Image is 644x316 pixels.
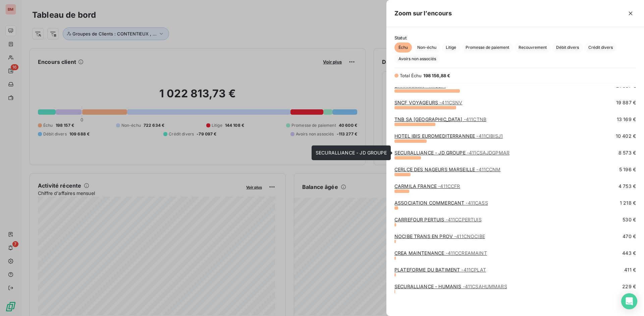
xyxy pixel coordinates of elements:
[584,42,617,52] button: Crédit divers
[454,233,485,239] span: - 411CNOCIBE
[619,149,636,156] span: 8 573 €
[466,200,488,206] span: - 411CASS
[446,250,487,256] span: - 411CCREAMAINT
[620,200,636,206] span: 1 218 €
[552,42,583,52] button: Débit divers
[394,133,503,139] a: HOTEL IBIS EUROMEDITERRANNEE
[623,233,636,240] span: 470 €
[423,73,450,78] span: 198 156,88 €
[394,267,486,273] a: PLATEFORME DU BATIMENT
[616,133,636,139] span: 10 402 €
[622,283,636,290] span: 229 €
[617,116,636,123] span: 13 169 €
[394,150,509,155] a: SECURALLIANCE - JD GROUPE
[442,42,460,52] button: Litige
[476,133,503,139] span: - 411CIBISJ1
[394,116,486,122] a: TNB SA [GEOGRAPHIC_DATA]
[394,250,487,256] a: CREA MAINTENANCE
[624,267,636,273] span: 411 €
[515,42,551,52] button: Recouvrement
[616,83,636,89] span: 21 037 €
[462,42,513,52] button: Promesse de paiement
[467,150,509,155] span: - 411CSAJDGPMAR
[394,217,482,222] a: CARREFOUR PERTUIS
[394,100,462,105] a: SNCF VOYAGEURS
[621,293,637,309] div: Open Intercom Messenger
[394,42,412,52] button: Échu
[316,150,387,155] span: SECURALLIANCE - JD GROUPE
[463,284,507,289] span: - 411CSAHUMMARS
[394,183,460,189] a: CARMILA FRANCE
[394,233,485,239] a: NOCIBE TRANS EN PROV
[386,87,644,308] div: grid
[461,267,486,273] span: - 411CPLAT
[394,83,446,89] a: SPI PHARMA
[439,100,462,105] span: - 411CSNV
[623,216,636,223] span: 530 €
[426,83,446,89] span: - 411CSPI
[394,9,452,18] h5: Zoom sur l’encours
[619,166,636,173] span: 5 196 €
[438,183,460,189] span: - 411CCFR
[394,200,488,206] a: ASSOCIATION COMMERCANT
[400,73,422,78] span: Total Échu
[394,54,440,64] button: Avoirs non associés
[394,284,507,289] a: SECURALLIANCE - HUMANIS
[619,183,636,190] span: 4 753 €
[622,250,636,256] span: 443 €
[616,99,636,106] span: 19 887 €
[394,35,636,40] span: Statut
[446,217,482,222] span: - 411CCPERTUIS
[394,167,501,172] a: CERLCE DES NAGEURS MARSEILLE
[464,116,486,122] span: - 411CTNB
[413,42,440,52] button: Non-échu
[476,167,500,172] span: - 411CCNM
